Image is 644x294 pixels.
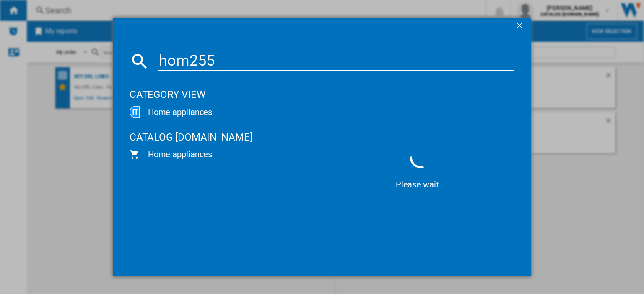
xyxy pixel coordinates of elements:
[130,118,318,149] div: CATALOG [DOMAIN_NAME]
[130,75,318,106] div: Category View
[158,51,514,71] input: Search
[512,18,529,34] button: getI18NText('BUTTONS.CLOSE_DIALOG')
[140,148,318,160] span: Home appliances
[140,106,318,118] div: Home appliances
[396,179,445,189] ng-transclude: Please wait...
[515,21,525,31] ng-md-icon: getI18NText('BUTTONS.CLOSE_DIALOG')
[130,106,140,118] img: logo-workit-24x24.png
